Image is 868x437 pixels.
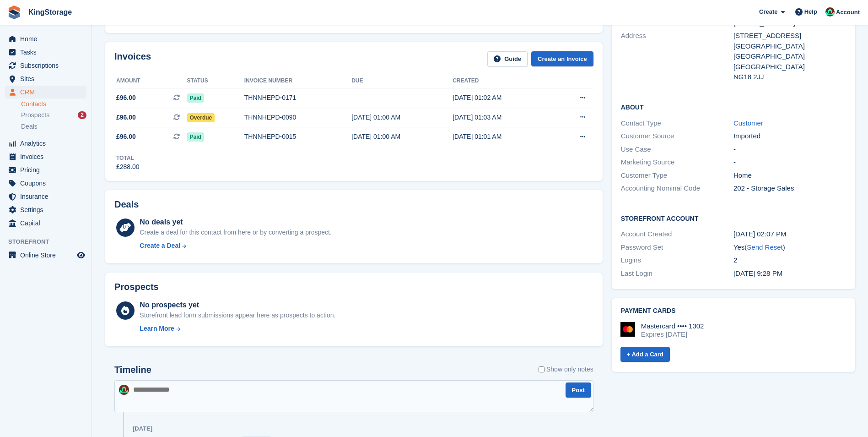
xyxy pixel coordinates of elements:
span: ( ) [744,243,785,251]
div: [DATE] 01:00 AM [351,132,453,142]
a: Deals [21,122,86,131]
a: Create an Invoice [531,51,593,66]
div: No prospects yet [140,300,335,311]
div: Storefront lead form submissions appear here as prospects to action. [140,311,335,320]
a: Prospects 2 [21,110,86,120]
div: Create a deal for this contact from here or by converting a prospect. [140,228,331,237]
a: menu [5,59,86,72]
div: [GEOGRAPHIC_DATA] [733,41,846,52]
img: Mastercard Logo [620,322,635,337]
a: menu [5,150,86,163]
span: Invoices [20,150,75,163]
span: £96.00 [116,113,136,122]
span: Sites [20,72,75,85]
div: [DATE] 01:01 AM [453,132,554,142]
span: Create [759,7,777,16]
div: Marketing Source [621,157,733,168]
span: Settings [20,203,75,216]
a: menu [5,33,86,45]
span: Storefront [8,237,91,246]
span: Insurance [20,190,75,203]
a: menu [5,137,86,150]
a: menu [5,203,86,216]
div: Last Login [621,268,733,279]
span: £96.00 [116,93,136,103]
div: Contact Type [621,118,733,129]
a: Learn More [140,324,335,333]
h2: Storefront Account [621,213,846,223]
a: menu [5,177,86,190]
input: Show only notes [539,365,545,374]
div: Password Set [621,242,733,253]
span: Online Store [20,249,75,262]
span: £96.00 [116,132,136,142]
span: Coupons [20,177,75,190]
a: menu [5,190,86,203]
a: + Add a Card [620,347,670,362]
div: Logins [621,255,733,266]
span: Subscriptions [20,59,75,72]
span: Capital [20,217,75,229]
a: KingStorage [25,5,75,20]
span: Analytics [20,137,75,150]
th: Amount [114,74,187,88]
time: 2025-08-18 20:28:07 UTC [733,269,782,277]
div: [STREET_ADDRESS] [733,31,846,41]
div: [GEOGRAPHIC_DATA] [733,62,846,72]
a: Customer [733,119,763,127]
a: Send Reset [747,243,782,251]
span: Help [804,7,817,16]
div: 2 [733,255,846,266]
th: Due [351,74,453,88]
button: Post [566,382,591,398]
div: Customer Source [621,131,733,142]
h2: Timeline [114,365,151,375]
div: £288.00 [116,162,140,172]
span: Prospects [21,111,49,120]
a: menu [5,46,86,59]
span: CRM [20,86,75,98]
div: [GEOGRAPHIC_DATA] [733,51,846,62]
div: Home [733,170,846,181]
div: 202 - Storage Sales [733,183,846,194]
a: menu [5,164,86,176]
span: Pricing [20,164,75,176]
span: Home [20,33,75,45]
div: Imported [733,131,846,142]
div: - [733,144,846,155]
div: Address [621,31,733,82]
span: Paid [187,93,204,103]
img: stora-icon-8386f47178a22dfd0bd8f6a31ec36ba5ce8667c1dd55bd0f319d3a0aa187defe.svg [7,5,21,19]
div: NG18 2JJ [733,72,846,82]
th: Created [453,74,554,88]
div: THNNHEPD-0015 [244,132,351,142]
div: [DATE] [133,425,152,432]
div: Expires [DATE] [641,330,704,339]
a: Guide [487,51,528,66]
div: Total [116,154,140,162]
span: Paid [187,132,204,142]
div: No deals yet [140,217,331,228]
a: menu [5,249,86,262]
h2: Invoices [114,51,151,66]
div: [DATE] 01:03 AM [453,113,554,122]
div: Customer Type [621,170,733,181]
h2: Prospects [114,282,159,292]
label: Show only notes [539,365,593,374]
span: Tasks [20,46,75,59]
h2: Payment cards [621,307,846,315]
span: Overdue [187,113,215,122]
div: Mastercard •••• 1302 [641,322,704,330]
div: Accounting Nominal Code [621,183,733,194]
div: Account Created [621,229,733,240]
a: menu [5,86,86,98]
h2: About [621,102,846,111]
div: [DATE] 02:07 PM [733,229,846,240]
div: [DATE] 01:02 AM [453,93,554,103]
div: - [733,157,846,168]
div: 2 [78,111,86,119]
a: menu [5,72,86,85]
div: Use Case [621,144,733,155]
a: Preview store [75,250,86,261]
div: Learn More [140,324,174,333]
